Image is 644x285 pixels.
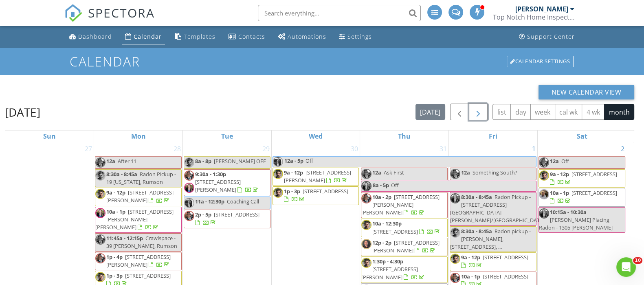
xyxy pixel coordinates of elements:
[361,169,371,179] img: screen_shot_20230525_at_5.56.01_pm.png
[184,157,194,168] img: ff73928170184bb7beeb2543a7642b44.jpeg
[450,273,460,283] img: screen_shot_20230525_at_5.56.01_pm.png
[450,169,460,179] img: screen_shot_20230525_at_5.56.01_pm.png
[349,142,360,155] a: Go to July 30, 2025
[550,157,559,165] span: 12a
[450,228,460,238] img: ff73928170184bb7beeb2543a7642b44.jpeg
[550,170,569,178] span: 9a - 12p
[95,272,106,282] img: ff73928170184bb7beeb2543a7642b44.jpeg
[487,130,499,142] a: Friday
[70,54,574,68] h1: Calendar
[288,33,326,40] div: Automations
[95,234,106,245] img: screen_shot_20230525_at_5.56.01_pm.png
[361,220,371,230] img: ff73928170184bb7beeb2543a7642b44.jpeg
[492,104,511,120] button: list
[361,258,371,268] img: ff73928170184bb7beeb2543a7642b44.jpeg
[372,220,402,227] span: 10a - 12:30p
[506,55,574,68] a: Calendar Settings
[64,11,155,28] a: SPECTORA
[195,170,259,193] a: 9:30a - 1:30p [STREET_ADDRESS][PERSON_NAME]
[258,5,421,21] input: Search everything...
[220,130,235,142] a: Tuesday
[195,198,224,205] span: 11a - 12:30p
[616,257,636,277] iframe: Intercom live chat
[106,189,174,204] a: 9a - 12p [STREET_ADDRESS][PERSON_NAME]
[539,170,549,181] img: ff73928170184bb7beeb2543a7642b44.jpeg
[483,254,528,261] span: [STREET_ADDRESS]
[372,193,391,201] span: 10a - 2p
[575,130,589,142] a: Saturday
[571,189,617,197] span: [STREET_ADDRESS]
[372,239,391,246] span: 12p - 2p
[273,168,359,186] a: 9a - 12p [STREET_ADDRESS][PERSON_NAME]
[306,157,313,164] span: Off
[95,208,174,231] span: [STREET_ADDRESS][PERSON_NAME][PERSON_NAME]
[361,192,448,219] a: 10a - 2p [STREET_ADDRESS][PERSON_NAME][PERSON_NAME]
[261,142,271,155] a: Go to July 29, 2025
[122,29,165,44] a: Calendar
[372,220,441,235] a: 10a - 12:30p [STREET_ADDRESS]
[361,219,448,237] a: 10a - 12:30p [STREET_ADDRESS]
[88,4,155,21] span: SPECTORA
[450,193,545,224] span: Radon Pickup - [STREET_ADDRESS][GEOGRAPHIC_DATA][PERSON_NAME]/[GEOGRAPHIC_DATA]
[284,157,304,167] span: 12a - 5p
[461,169,470,176] span: 12a
[538,85,635,99] button: New Calendar View
[530,104,555,120] button: week
[561,157,569,165] span: Off
[273,188,283,198] img: ff73928170184bb7beeb2543a7642b44.jpeg
[195,211,211,218] span: 2p - 5p
[461,254,480,261] span: 9a - 12p
[106,170,137,178] span: 8:30a - 8:45a
[95,208,174,231] a: 10a - 1p [STREET_ADDRESS][PERSON_NAME][PERSON_NAME]
[171,29,219,44] a: Templates
[550,189,569,197] span: 10a - 1p
[361,239,371,249] img: image0_4.jpeg
[539,157,549,168] img: screen_shot_20230525_at_5.56.01_pm.png
[83,142,94,155] a: Go to July 27, 2025
[450,193,460,203] img: 08.jpg
[225,29,268,44] a: Contacts
[95,208,106,218] img: 08.jpg
[95,252,182,270] a: 1p - 4p [STREET_ADDRESS][PERSON_NAME]
[555,104,582,120] button: cal wk
[184,33,215,40] div: Templates
[469,104,488,120] button: Next month
[493,13,574,21] div: Top Notch Home Inspection
[361,265,418,281] span: [STREET_ADDRESS][PERSON_NAME]
[184,169,270,196] a: 9:30a - 1:30p [STREET_ADDRESS][PERSON_NAME]
[582,104,604,120] button: 4 wk
[372,239,440,254] span: [STREET_ADDRESS][PERSON_NAME]
[106,253,171,268] a: 1p - 4p [STREET_ADDRESS][PERSON_NAME]
[415,104,445,120] button: [DATE]
[372,258,403,265] span: 1:30p - 4:30p
[396,130,412,142] a: Thursday
[284,169,351,184] a: 9a - 12p [STREET_ADDRESS][PERSON_NAME]
[361,193,440,216] a: 10a - 2p [STREET_ADDRESS][PERSON_NAME][PERSON_NAME]
[106,170,176,186] span: Radon Pickup - 19 [US_STATE], Rumson
[619,142,626,155] a: Go to August 2, 2025
[106,253,123,261] span: 1p - 4p
[391,181,399,189] span: Off
[461,273,480,280] span: 10a - 1p
[538,169,625,188] a: 9a - 12p [STREET_ADDRESS]
[95,189,106,199] img: ff73928170184bb7beeb2543a7642b44.jpeg
[550,208,587,216] span: 10:15a - 10:30a
[106,272,123,279] span: 1p - 3p
[633,257,642,264] span: 10
[184,198,194,208] img: profile_pic.jpg
[361,193,440,216] span: [STREET_ADDRESS][PERSON_NAME][PERSON_NAME]
[195,170,226,178] span: 9:30a - 1:30p
[284,169,351,184] span: [STREET_ADDRESS][PERSON_NAME]
[118,157,136,165] span: After 11
[125,272,171,279] span: [STREET_ADDRESS]
[473,169,517,176] span: Something South?
[604,104,634,120] button: month
[106,208,125,215] span: 10a - 1p
[172,142,182,155] a: Go to July 28, 2025
[95,157,106,168] img: screen_shot_20230525_at_5.56.01_pm.png
[275,29,330,44] a: Automations (Advanced)
[106,234,143,242] span: 11:45a - 12:15p
[307,130,324,142] a: Wednesday
[227,198,259,205] span: Coaching Call
[372,181,389,191] span: 8a - 5p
